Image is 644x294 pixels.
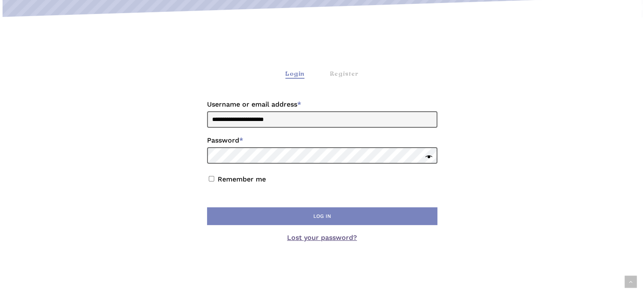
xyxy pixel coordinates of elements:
a: Back to top [625,276,637,288]
div: Login [285,70,304,79]
button: Log in [207,207,437,225]
label: Username or email address [207,98,437,111]
label: Remember me [218,175,266,183]
div: Register [330,70,359,79]
label: Password [207,134,437,147]
a: Lost your password? [287,234,357,242]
